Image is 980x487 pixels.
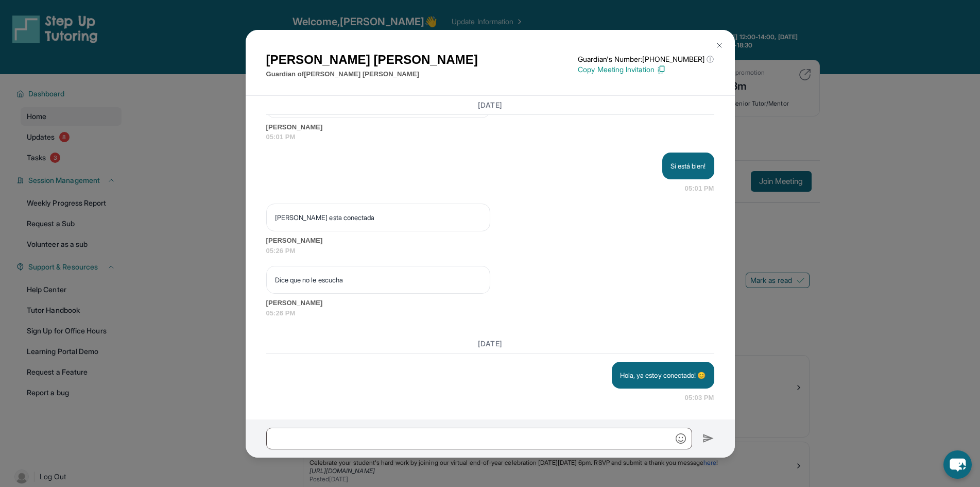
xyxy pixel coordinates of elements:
img: Copy Icon [657,65,666,74]
h3: [DATE] [266,339,714,349]
span: [PERSON_NAME] [266,236,714,246]
p: [PERSON_NAME] esta conectada [275,212,482,223]
span: 05:26 PM [266,246,714,256]
img: Close Icon [715,41,724,49]
p: Copy Meeting Invitation [578,64,714,75]
img: Emoji [676,433,686,444]
span: 05:01 PM [685,183,714,194]
span: ⓘ [707,54,714,64]
span: 05:03 PM [685,393,714,403]
span: [PERSON_NAME] [266,122,714,132]
span: 05:01 PM [266,132,714,142]
span: 05:26 PM [266,308,714,318]
p: Guardian's Number: [PHONE_NUMBER] [578,54,714,64]
p: Dice que no le escucha [275,275,482,285]
button: chat-button [943,450,972,479]
h3: [DATE] [266,100,714,110]
h1: [PERSON_NAME] [PERSON_NAME] [266,51,478,69]
img: Send icon [702,432,714,445]
p: Guardian of [PERSON_NAME] [PERSON_NAME] [266,69,478,79]
span: [PERSON_NAME] [266,298,714,308]
p: Hola, ya estoy conectado! 😊 [620,370,706,380]
p: Si está bien! [670,161,706,171]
